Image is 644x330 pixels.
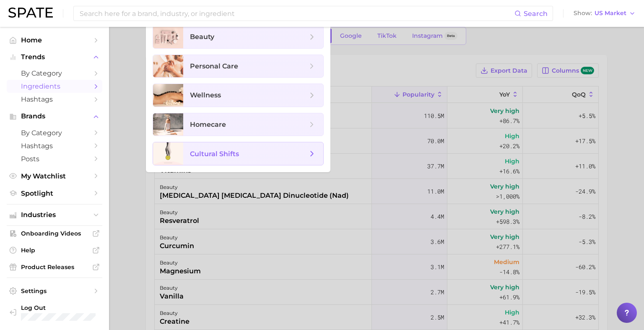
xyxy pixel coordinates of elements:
[190,33,214,41] span: beauty
[7,244,102,257] a: Help
[7,139,102,152] a: Hashtags
[7,227,102,240] a: Onboarding Videos
[7,152,102,165] a: Posts
[7,110,102,123] button: Brands
[190,120,226,128] span: homecare
[574,11,592,16] span: Show
[21,287,88,295] span: Settings
[21,129,88,137] span: by Category
[7,126,102,139] a: by Category
[571,8,638,19] button: ShowUS Market
[7,34,102,47] a: Home
[21,113,88,120] span: Brands
[146,18,330,172] ul: Change Category
[190,150,239,158] span: cultural shifts
[21,155,88,163] span: Posts
[21,246,88,254] span: Help
[21,172,88,180] span: My Watchlist
[21,53,88,61] span: Trends
[79,6,514,21] input: Search here for a brand, industry, or ingredient
[21,211,88,219] span: Industries
[21,95,88,103] span: Hashtags
[21,82,88,90] span: Ingredients
[21,304,129,312] span: Log Out
[190,91,221,99] span: wellness
[7,170,102,183] a: My Watchlist
[8,8,53,18] img: SPATE
[7,301,102,323] a: Log out. Currently logged in with e-mail pamela_lising@us.amorepacific.com.
[524,10,548,18] span: Search
[21,142,88,150] span: Hashtags
[7,261,102,273] a: Product Releases
[595,11,626,16] span: US Market
[21,230,88,237] span: Onboarding Videos
[21,263,88,271] span: Product Releases
[21,69,88,77] span: by Category
[21,189,88,197] span: Spotlight
[7,67,102,80] a: by Category
[7,285,102,297] a: Settings
[7,209,102,221] button: Industries
[7,187,102,200] a: Spotlight
[190,62,238,70] span: personal care
[7,80,102,93] a: Ingredients
[21,36,88,44] span: Home
[7,51,102,63] button: Trends
[7,93,102,106] a: Hashtags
